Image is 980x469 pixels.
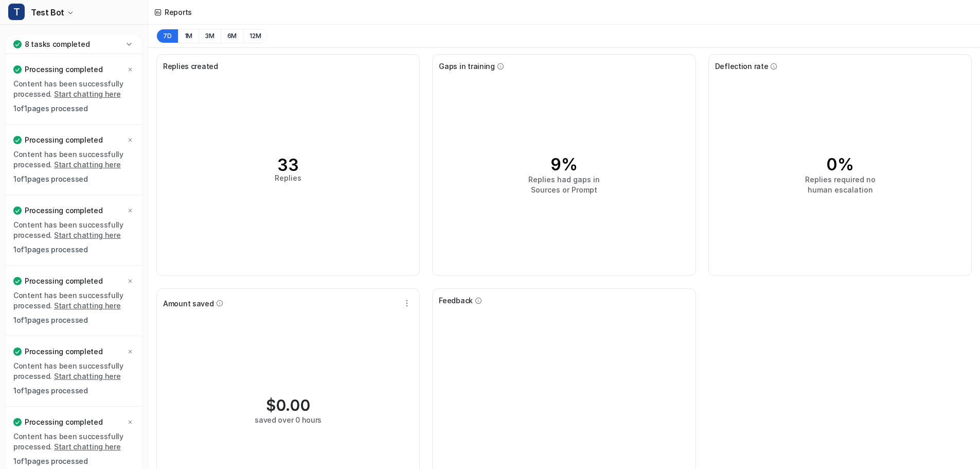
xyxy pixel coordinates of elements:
[25,276,102,286] p: Processing completed
[13,149,134,170] p: Content has been successfully processed.
[54,90,121,98] a: Start chatting here
[221,29,243,43] button: 6M
[13,456,134,466] p: 1 of 1 pages processed
[25,205,102,216] p: Processing completed
[550,154,578,175] tspan: 9%
[13,79,134,99] p: Content has been successfully processed.
[13,431,134,452] p: Content has been successfully processed.
[439,61,495,72] span: Gaps in training
[163,298,214,309] span: Amount saved
[13,361,134,381] p: Content has been successfully processed.
[255,414,322,425] div: saved over 0 hours
[54,160,121,169] a: Start chatting here
[13,245,134,255] p: 1 of 1 pages processed
[156,29,178,43] button: 7D
[199,29,221,43] button: 3M
[826,154,854,175] tspan: 0%
[13,386,134,396] p: 1 of 1 pages processed
[715,61,769,72] span: Deflection rate
[805,175,875,184] tspan: Replies required no
[25,39,90,49] p: 8 tasks completed
[54,372,121,380] a: Start chatting here
[439,295,473,306] span: Feedback
[528,175,600,184] tspan: Replies had gaps in
[13,290,134,311] p: Content has been successfully processed.
[13,174,134,184] p: 1 of 1 pages processed
[25,64,102,75] p: Processing completed
[165,7,192,18] div: Reports
[276,396,310,414] span: 0.00
[266,396,310,414] div: $
[54,231,121,239] a: Start chatting here
[4,31,144,45] a: Chat
[243,29,268,43] button: 12M
[178,29,199,43] button: 1M
[13,315,134,325] p: 1 of 1 pages processed
[54,442,121,451] a: Start chatting here
[531,185,597,194] tspan: Sources or Prompt
[54,301,121,310] a: Start chatting here
[25,346,102,357] p: Processing completed
[275,173,301,182] tspan: Replies
[13,220,134,240] p: Content has been successfully processed.
[8,4,25,20] span: T
[31,5,64,20] span: Test Bot
[163,61,218,72] span: Replies created
[13,103,134,114] p: 1 of 1 pages processed
[807,185,872,194] tspan: human escalation
[25,135,102,145] p: Processing completed
[25,417,102,427] p: Processing completed
[277,155,299,175] tspan: 33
